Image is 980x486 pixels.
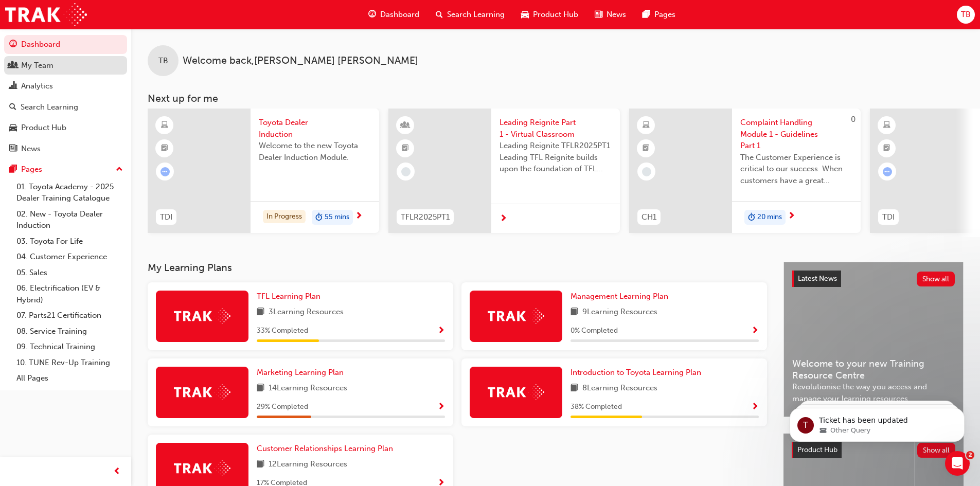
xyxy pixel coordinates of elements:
[161,167,170,176] span: learningRecordVerb_ATTEMPT-icon
[437,327,445,336] span: Show Progress
[751,327,759,336] span: Show Progress
[798,274,837,283] span: Latest News
[654,9,675,21] span: Pages
[4,77,127,96] a: Analytics
[21,80,53,92] div: Analytics
[757,211,782,223] span: 20 mins
[642,167,651,176] span: learningRecordVerb_NONE-icon
[788,212,795,221] span: next-icon
[263,210,306,224] div: In Progress
[402,119,409,132] span: learningResourceType_INSTRUCTOR_LED-icon
[513,4,586,25] a: car-iconProduct Hub
[792,271,955,287] a: Latest NewsShow all
[12,323,127,339] a: 08. Service Training
[582,306,657,319] span: 9 Learning Resources
[643,8,650,21] span: pages-icon
[21,143,41,155] div: News
[629,109,861,233] a: 0CH1Complaint Handling Module 1 - Guidelines Part 1The Customer Experience is critical to our suc...
[12,308,127,323] a: 07. Parts21 Certification
[148,262,767,274] h3: My Learning Plans
[634,4,684,25] a: pages-iconPages
[748,211,755,224] span: duration-icon
[9,40,17,49] span: guage-icon
[571,401,622,413] span: 38 % Completed
[257,325,308,337] span: 33 % Completed
[586,4,634,25] a: news-iconNews
[4,118,127,137] a: Product Hub
[257,368,344,377] span: Marketing Learning Plan
[488,384,544,400] img: Trak
[437,325,445,337] button: Show Progress
[257,444,393,453] span: Customer Relationships Learning Plan
[4,98,127,117] a: Search Learning
[401,167,411,176] span: learningRecordVerb_NONE-icon
[355,212,363,221] span: next-icon
[12,339,127,355] a: 09. Technical Training
[882,211,895,223] span: TDI
[161,142,168,155] span: booktick-icon
[315,211,323,224] span: duration-icon
[488,308,544,324] img: Trak
[774,386,980,458] iframe: Intercom notifications message
[571,306,578,319] span: book-icon
[571,292,668,301] span: Management Learning Plan
[427,4,513,25] a: search-iconSearch Learning
[571,382,578,395] span: book-icon
[500,214,507,224] span: next-icon
[436,8,443,21] span: search-icon
[12,355,127,371] a: 10. TUNE Rev-Up Training
[5,3,87,26] img: Trak
[269,306,344,319] span: 3 Learning Resources
[269,458,347,471] span: 12 Learning Resources
[257,291,325,302] a: TFL Learning Plan
[945,451,970,476] iframe: Intercom live chat
[257,367,348,379] a: Marketing Learning Plan
[4,139,127,158] a: News
[160,211,172,223] span: TDI
[257,401,308,413] span: 29 % Completed
[380,9,419,21] span: Dashboard
[740,117,852,152] span: Complaint Handling Module 1 - Guidelines Part 1
[113,465,121,478] span: prev-icon
[751,401,759,413] button: Show Progress
[269,382,347,395] span: 14 Learning Resources
[437,403,445,412] span: Show Progress
[437,401,445,413] button: Show Progress
[174,308,230,324] img: Trak
[12,249,127,265] a: 04. Customer Experience
[12,280,127,308] a: 06. Electrification (EV & Hybrid)
[21,164,42,175] div: Pages
[174,460,230,476] img: Trak
[402,142,409,155] span: booktick-icon
[4,160,127,179] button: Pages
[9,103,16,112] span: search-icon
[12,206,127,233] a: 02. New - Toyota Dealer Induction
[12,233,127,249] a: 03. Toyota For Life
[12,370,127,386] a: All Pages
[259,117,371,140] span: Toyota Dealer Induction
[521,8,529,21] span: car-icon
[783,262,964,417] a: Latest NewsShow allWelcome to your new Training Resource CentreRevolutionise the way you access a...
[642,211,656,223] span: CH1
[571,325,618,337] span: 0 % Completed
[257,458,264,471] span: book-icon
[500,117,612,140] span: Leading Reignite Part 1 - Virtual Classroom
[851,115,856,124] span: 0
[500,140,612,175] span: Leading Reignite TFLR2025PT1 Leading TFL Reignite builds upon the foundation of TFL Reignite, rea...
[740,152,852,187] span: The Customer Experience is critical to our success. When customers have a great experience, wheth...
[607,9,626,21] span: News
[257,306,264,319] span: book-icon
[12,265,127,281] a: 05. Sales
[571,291,672,302] a: Management Learning Plan
[571,368,701,377] span: Introduction to Toyota Learning Plan
[9,61,17,70] span: people-icon
[571,367,705,379] a: Introduction to Toyota Learning Plan
[582,382,657,395] span: 8 Learning Resources
[9,123,17,133] span: car-icon
[643,119,650,132] span: learningResourceType_ELEARNING-icon
[751,325,759,337] button: Show Progress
